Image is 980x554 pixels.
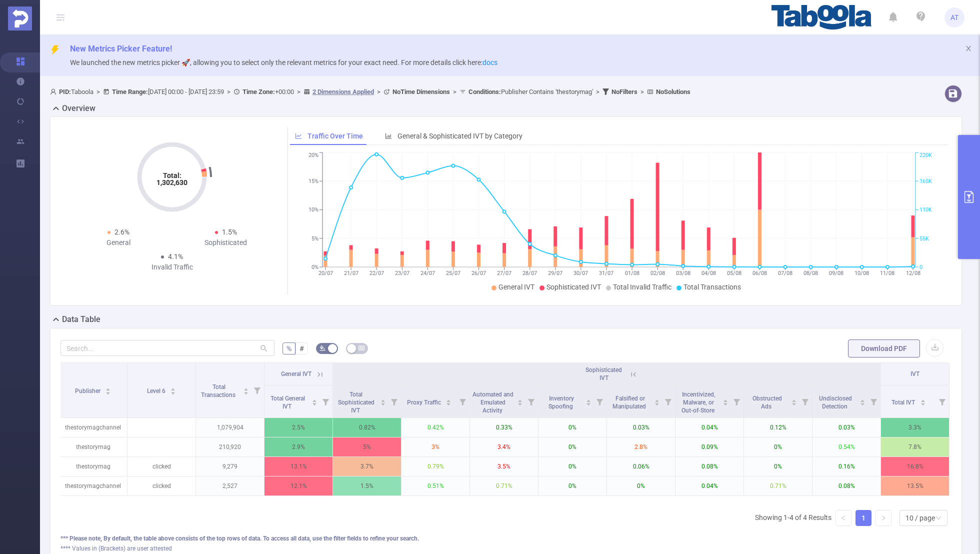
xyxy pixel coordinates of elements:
[729,385,743,417] i: Filter menu
[250,363,264,417] i: Filter menu
[965,43,972,54] button: icon: close
[170,386,176,392] div: Sort
[498,283,534,291] span: General IVT
[829,270,843,276] tspan: 09/08
[196,437,264,456] p: 210,920
[264,457,332,476] p: 13.1%
[840,515,846,521] i: icon: left
[965,45,972,52] i: icon: close
[224,88,233,95] span: >
[281,370,311,377] span: General IVT
[455,385,469,417] i: Filter menu
[446,398,451,401] i: icon: caret-up
[812,457,880,476] p: 0.16%
[59,437,127,456] p: thestorymag
[93,88,103,95] span: >
[127,457,195,476] p: clicked
[286,344,291,352] span: %
[607,437,675,456] p: 2.8%
[312,401,317,404] i: icon: caret-down
[675,418,743,437] p: 0.04%
[919,264,922,270] tspan: 0
[607,457,675,476] p: 0.06%
[380,398,386,401] i: icon: caret-up
[62,313,100,325] h2: Data Table
[196,476,264,495] p: 2,527
[445,270,460,276] tspan: 25/07
[880,515,886,521] i: icon: right
[392,88,450,95] b: No Time Dimensions
[59,418,127,437] p: thestorymagchannel
[675,437,743,456] p: 0.09%
[856,510,871,525] a: 1
[607,418,675,437] p: 0.03%
[586,401,591,404] i: icon: caret-down
[196,457,264,476] p: 9,279
[59,476,127,495] p: thestorymagchannel
[105,386,111,389] i: icon: caret-up
[546,283,601,291] span: Sophisticated IVT
[60,534,951,543] div: *** Please note, By default, the table above consists of the top rows of data. To access all data...
[369,270,383,276] tspan: 22/07
[450,88,459,95] span: >
[812,476,880,495] p: 0.08%
[385,132,392,139] i: icon: bar-chart
[599,270,613,276] tspan: 31/07
[75,387,102,394] span: Publisher
[637,88,647,95] span: >
[726,270,741,276] tspan: 05/08
[60,544,951,553] div: **** Values in (Brackets) are user attested
[538,457,606,476] p: 0%
[64,237,172,248] div: General
[919,152,932,159] tspan: 220K
[470,437,538,456] p: 3.4%
[172,237,279,248] div: Sophisticated
[585,398,591,404] div: Sort
[299,344,304,352] span: #
[333,476,401,495] p: 1.5%
[343,270,358,276] tspan: 21/07
[860,398,865,401] i: icon: caret-up
[243,386,249,389] i: icon: caret-up
[62,102,95,114] h2: Overview
[264,476,332,495] p: 12.1%
[881,437,949,456] p: 7.8%
[401,437,469,456] p: 3%
[586,398,591,401] i: icon: caret-up
[517,401,523,404] i: icon: caret-down
[311,235,318,242] tspan: 5%
[59,88,71,95] b: PID:
[114,228,129,236] span: 2.6%
[592,385,606,417] i: Filter menu
[270,395,305,410] span: Total General IVT
[859,398,865,404] div: Sort
[471,270,486,276] tspan: 26/07
[905,270,920,276] tspan: 12/08
[675,457,743,476] p: 0.08%
[420,270,434,276] tspan: 24/07
[548,395,574,410] span: Inventory Spoofing
[401,418,469,437] p: 0.42%
[791,398,797,401] i: icon: caret-up
[319,345,325,351] i: icon: bg-colors
[920,398,926,404] div: Sort
[127,476,195,495] p: clicked
[196,418,264,437] p: 1,079,904
[70,58,497,66] span: We launched the new metrics picker 🚀, allowing you to select only the relevant metrics for your e...
[147,387,167,394] span: Level 6
[50,88,59,95] i: icon: user
[472,391,513,414] span: Automated and Emulated Activity
[910,370,919,377] span: IVT
[308,178,318,184] tspan: 15%
[854,270,869,276] tspan: 10/08
[650,270,664,276] tspan: 02/08
[723,401,728,404] i: icon: caret-down
[295,132,302,139] i: icon: line-chart
[308,152,318,159] tspan: 20%
[374,88,383,95] span: >
[675,270,690,276] tspan: 03/08
[611,88,637,95] b: No Filters
[538,418,606,437] p: 0%
[243,390,249,393] i: icon: caret-down
[919,178,932,184] tspan: 165K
